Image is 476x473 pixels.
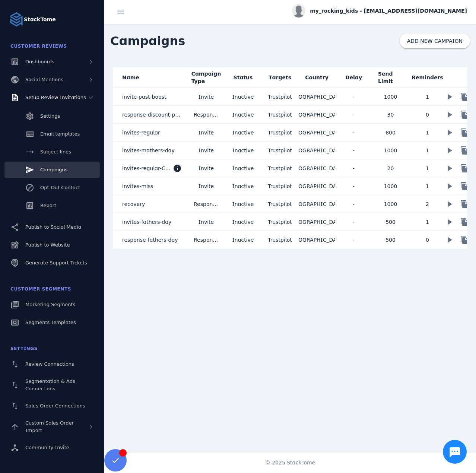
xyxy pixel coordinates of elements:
a: Publish to Website [4,237,100,253]
span: Invite [199,128,214,137]
span: invites-miss [122,182,153,191]
span: Social Mentions [25,77,63,82]
a: Email templates [4,126,100,142]
span: Segments Templates [25,320,76,325]
span: Response [194,235,219,244]
mat-cell: - [335,124,372,142]
mat-cell: 0 [409,231,446,249]
span: ADD NEW CAMPAIGN [407,38,463,44]
span: my_rocking_kids - [EMAIL_ADDRESS][DOMAIN_NAME] [310,7,467,15]
a: Opt-Out Contact [4,180,100,196]
span: Trustpilot [268,94,292,100]
mat-header-cell: Name [113,67,188,88]
mat-cell: [GEOGRAPHIC_DATA] [298,142,335,159]
mat-cell: - [335,142,372,159]
button: ADD NEW CAMPAIGN [400,34,470,48]
span: Report [40,203,56,208]
span: Trustpilot [268,130,292,136]
mat-cell: [GEOGRAPHIC_DATA] [298,231,335,249]
span: invites-regular-COPY [122,164,173,173]
mat-cell: 500 [372,213,409,231]
span: Settings [10,346,38,351]
a: Review Connections [4,356,100,372]
span: Subject lines [40,149,71,155]
mat-header-cell: Delay [335,67,372,88]
span: invites-regular [122,128,160,137]
a: Campaigns [4,162,100,178]
mat-cell: 1 [409,142,446,159]
mat-cell: Inactive [225,142,261,159]
mat-cell: - [335,213,372,231]
span: Invite [199,146,214,155]
mat-cell: 30 [372,106,409,124]
span: Settings [40,113,60,119]
span: recovery [122,200,145,209]
mat-cell: [GEOGRAPHIC_DATA] [298,195,335,213]
mat-cell: 1000 [372,177,409,195]
mat-cell: Inactive [225,177,261,195]
span: Publish to Website [25,242,70,248]
mat-cell: [GEOGRAPHIC_DATA] [298,213,335,231]
mat-cell: 20 [372,159,409,177]
mat-cell: Inactive [225,124,261,142]
mat-cell: 800 [372,124,409,142]
span: invites-mothers-day [122,146,175,155]
a: Sales Order Connections [4,398,100,414]
strong: StackTome [24,16,56,23]
span: Marketing Segments [25,302,75,307]
mat-cell: - [335,106,372,124]
span: response-fathers-day [122,235,178,244]
mat-cell: 0 [409,106,446,124]
span: Response [194,110,219,119]
mat-cell: - [335,88,372,106]
mat-header-cell: Status [225,67,261,88]
span: Invite [199,218,214,226]
span: Custom Sales Order Import [25,420,74,433]
a: Segmentation & Ads Connections [4,374,100,396]
mat-cell: 1000 [372,142,409,159]
span: Trustpilot [268,237,292,243]
mat-header-cell: Send Limit [372,67,409,88]
mat-cell: 1 [409,124,446,142]
mat-header-cell: Country [298,67,335,88]
a: Segments Templates [4,314,100,331]
a: Settings [4,108,100,124]
mat-cell: Inactive [225,159,261,177]
mat-header-cell: Reminders [409,67,446,88]
span: Trustpilot [268,147,292,153]
mat-cell: [GEOGRAPHIC_DATA] [298,88,335,106]
span: Setup Review Invitations [25,95,86,100]
mat-cell: [GEOGRAPHIC_DATA] [298,159,335,177]
mat-cell: Inactive [225,106,261,124]
a: Generate Support Tickets [4,255,100,271]
mat-header-cell: Campaign Type [188,67,225,88]
span: Segmentation & Ads Connections [25,378,75,391]
button: my_rocking_kids - [EMAIL_ADDRESS][DOMAIN_NAME] [292,4,467,18]
a: Community Invite [4,439,100,456]
mat-cell: 1 [409,88,446,106]
mat-cell: 1 [409,213,446,231]
span: response-discount-past-boost [122,110,182,119]
mat-cell: - [335,195,372,213]
img: profile.jpg [292,4,305,18]
mat-cell: 1000 [372,195,409,213]
mat-cell: Inactive [225,195,261,213]
span: Dashboards [25,59,54,64]
mat-icon: info [173,164,182,173]
span: Invite [199,182,214,191]
mat-cell: 2 [409,195,446,213]
mat-cell: - [335,231,372,249]
span: Campaigns [104,26,191,56]
mat-cell: 1000 [372,88,409,106]
span: Customer Segments [10,286,71,292]
mat-cell: Inactive [225,88,261,106]
a: Publish to Social Media [4,219,100,235]
span: Response [194,200,219,209]
mat-header-cell: Targets [261,67,298,88]
a: Marketing Segments [4,296,100,313]
span: invite-past-boost [122,92,166,101]
span: Campaigns [40,167,67,172]
span: Email templates [40,131,80,137]
span: Opt-Out Contact [40,185,80,190]
mat-cell: [GEOGRAPHIC_DATA] [298,177,335,195]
